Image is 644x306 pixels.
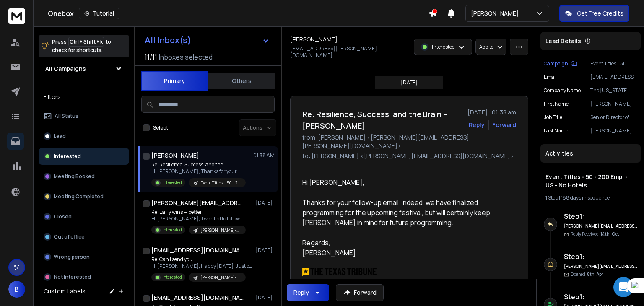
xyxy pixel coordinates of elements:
[151,168,246,175] p: Hi [PERSON_NAME], Thanks for your
[290,45,407,59] p: [EMAIL_ADDRESS][PERSON_NAME][DOMAIN_NAME]
[159,52,213,62] h3: Inboxes selected
[8,281,25,298] button: B
[564,223,637,229] h6: [PERSON_NAME][EMAIL_ADDRESS][DOMAIN_NAME]
[544,60,577,67] button: Campaign
[590,114,637,121] p: Senior Director of Events and Live Journalism
[54,133,66,140] p: Lead
[293,288,309,297] div: Reply
[162,274,182,280] p: Interested
[48,8,428,19] div: Onebox
[561,194,610,201] span: 188 days in sequence
[302,133,516,150] p: from: [PERSON_NAME] <[PERSON_NAME][EMAIL_ADDRESS][PERSON_NAME][DOMAIN_NAME]>
[151,209,246,215] p: Re: Early wins — better
[52,38,111,54] p: Press to check for shortcuts.
[39,148,129,165] button: Interested
[54,193,104,200] p: Meeting Completed
[200,180,241,186] p: Event Titles - 50 - 200 Empl - US - No Hotels
[79,8,119,19] button: Tutorial
[39,128,129,145] button: Lead
[544,101,569,107] p: First Name
[544,87,581,94] p: Company Name
[469,121,485,129] button: Reply
[401,79,418,86] p: [DATE]
[151,199,244,207] h1: [PERSON_NAME][EMAIL_ADDRESS][PERSON_NAME][DOMAIN_NAME] +1
[545,173,636,189] h1: Event Titles - 50 - 200 Empl - US - No Hotels
[587,271,603,277] span: 8th, Apr
[564,263,637,270] h6: [PERSON_NAME][EMAIL_ADDRESS][DOMAIN_NAME]
[208,72,275,90] button: Others
[200,275,241,281] p: [PERSON_NAME]-Email 9
[39,228,129,245] button: Out of office
[162,179,182,186] p: Interested
[302,197,509,228] div: Thanks for your follow-up email. Indeed, we have finalized programming for the upcoming festival,...
[544,60,568,67] p: Campaign
[590,74,637,80] p: [EMAIL_ADDRESS][PERSON_NAME][DOMAIN_NAME]
[39,208,129,225] button: Closed
[564,292,637,302] h6: Step 1 :
[256,294,275,301] p: [DATE]
[39,249,129,265] button: Wrong person
[302,177,509,187] div: Hi [PERSON_NAME],
[564,211,637,221] h6: Step 1 :
[151,263,252,270] p: Hi [PERSON_NAME], Happy [DATE]! Just checking in
[39,188,129,205] button: Meeting Completed
[200,227,241,233] p: [PERSON_NAME]-Email 7
[153,124,168,131] label: Select
[492,121,516,129] div: Forward
[151,215,246,222] p: Hi [PERSON_NAME], I wanted to follow
[545,194,636,201] div: |
[302,228,509,258] div: Regards, [PERSON_NAME]
[151,246,244,254] h1: [EMAIL_ADDRESS][DOMAIN_NAME]
[545,194,558,201] span: 1 Step
[544,114,562,121] p: Job Title
[302,268,377,276] img: TT-logo-email.png
[571,271,603,277] p: Opened
[302,108,462,132] h1: Re: Resilience, Success, and the Brain – [PERSON_NAME]
[590,60,637,67] p: Event Titles - 50 - 200 Empl - US - No Hotels
[540,144,641,163] div: Activities
[68,37,104,47] span: Ctrl + Shift + k
[590,101,637,107] p: [PERSON_NAME]
[559,5,629,22] button: Get Free Credits
[253,152,275,159] p: 01:38 AM
[151,161,246,168] p: Re: Resilience, Success, and the
[151,293,244,302] h1: [EMAIL_ADDRESS][DOMAIN_NAME]
[45,65,86,73] h1: All Campaigns
[39,60,129,77] button: All Campaigns
[256,200,275,206] p: [DATE]
[39,269,129,285] button: Not Interested
[39,91,129,103] h3: Filters
[336,284,384,301] button: Forward
[544,127,568,134] p: Last Name
[138,32,276,49] button: All Inbox(s)
[256,247,275,254] p: [DATE]
[287,284,329,301] button: Reply
[55,113,78,119] p: All Status
[151,151,199,160] h1: [PERSON_NAME]
[54,254,90,260] p: Wrong person
[577,9,623,18] p: Get Free Credits
[145,36,191,44] h1: All Inbox(s)
[590,127,637,134] p: [PERSON_NAME]
[162,227,182,233] p: Interested
[590,87,637,94] p: The [US_STATE] Tribune
[145,52,157,62] span: 11 / 11
[290,35,338,44] h1: [PERSON_NAME]
[467,108,516,117] p: [DATE] : 01:38 am
[141,71,208,91] button: Primary
[54,213,72,220] p: Closed
[544,74,557,80] p: Email
[302,152,516,160] p: to: [PERSON_NAME] <[PERSON_NAME][EMAIL_ADDRESS][DOMAIN_NAME]>
[564,252,637,262] h6: Step 1 :
[432,44,455,50] p: Interested
[471,9,522,18] p: [PERSON_NAME]
[54,233,85,240] p: Out of office
[151,256,252,263] p: Re: Can I send you
[54,173,95,180] p: Meeting Booked
[54,153,81,160] p: Interested
[479,44,493,50] p: Add to
[545,37,581,45] p: Lead Details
